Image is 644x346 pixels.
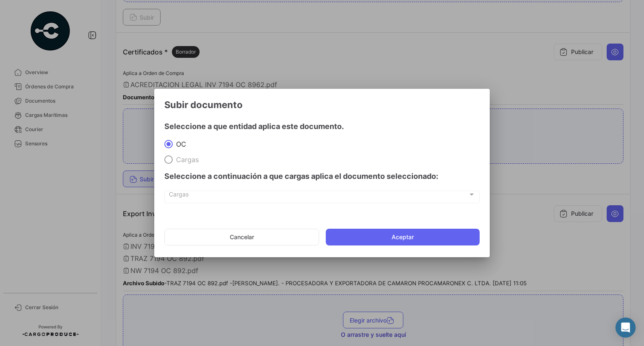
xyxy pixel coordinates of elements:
span: OC [173,140,186,148]
span: Cargas [169,193,468,200]
h3: Subir documento [164,99,480,111]
h4: Seleccione a que entidad aplica este documento. [164,121,480,132]
button: Aceptar [326,229,480,245]
h4: Seleccione a continuación a que cargas aplica el documento seleccionado: [164,170,480,182]
div: Abrir Intercom Messenger [615,318,636,338]
span: Cargas [173,155,199,164]
button: Cancelar [164,229,319,245]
